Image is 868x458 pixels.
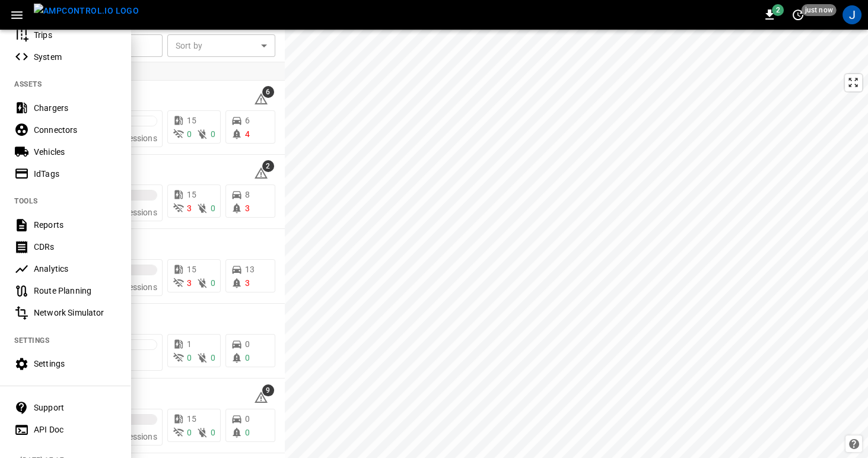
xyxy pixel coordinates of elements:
img: ampcontrol.io logo [34,4,139,18]
div: Network Simulator [34,307,116,319]
div: IdTags [34,168,116,180]
span: just now [802,4,837,16]
div: Analytics [34,263,116,275]
div: Settings [34,358,116,370]
div: Support [34,402,116,414]
div: Route Planning [34,285,116,297]
div: Trips [34,29,116,41]
div: profile-icon [842,5,861,24]
div: Chargers [34,102,116,114]
div: Connectors [34,124,116,136]
div: CDRs [34,241,116,253]
div: API Doc [34,424,116,435]
span: 2 [772,4,784,16]
div: Reports [34,219,116,231]
div: System [34,51,116,63]
div: Vehicles [34,146,116,158]
button: set refresh interval [788,5,807,24]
